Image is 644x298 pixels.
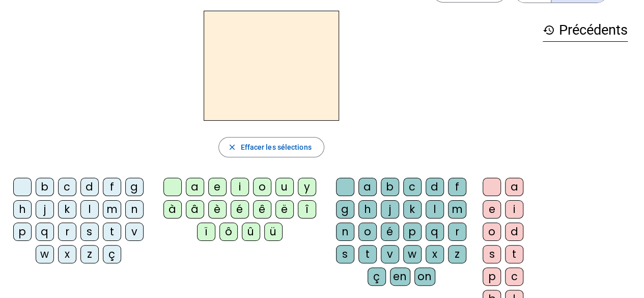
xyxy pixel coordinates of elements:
div: s [483,245,501,263]
div: f [448,178,466,196]
div: o [253,178,271,196]
div: k [58,200,76,219]
div: t [103,223,121,241]
div: ç [368,267,386,286]
div: c [403,178,422,196]
div: s [80,223,99,241]
div: l [426,200,444,219]
div: o [358,223,377,241]
div: ç [103,245,121,263]
div: é [381,223,399,241]
div: a [186,178,204,196]
div: c [505,267,523,286]
button: Effacer les sélections [218,137,324,157]
div: n [125,200,144,219]
div: a [358,178,377,196]
div: g [336,200,354,219]
div: s [336,245,354,263]
div: ô [219,223,238,241]
div: u [275,178,294,196]
div: d [80,178,99,196]
div: en [390,267,410,286]
div: p [483,267,501,286]
div: i [505,200,523,219]
div: r [58,223,76,241]
div: e [483,200,501,219]
div: a [505,178,523,196]
div: w [36,245,54,263]
div: v [381,245,399,263]
mat-icon: history [543,24,555,36]
div: j [36,200,54,219]
div: r [448,223,466,241]
div: û [242,223,260,241]
div: m [448,200,466,219]
div: q [426,223,444,241]
div: g [125,178,144,196]
div: ü [264,223,283,241]
div: f [103,178,121,196]
div: y [298,178,316,196]
div: h [13,200,32,219]
div: i [231,178,249,196]
div: x [426,245,444,263]
div: d [426,178,444,196]
div: p [403,223,422,241]
div: n [336,223,354,241]
div: l [80,200,99,219]
div: d [505,223,523,241]
div: é [231,200,249,219]
div: c [58,178,76,196]
div: è [208,200,227,219]
div: à [163,200,182,219]
div: b [36,178,54,196]
mat-icon: close [227,143,236,152]
h3: Précédents [543,19,628,42]
div: k [403,200,422,219]
div: z [448,245,466,263]
div: z [80,245,99,263]
div: p [13,223,32,241]
div: h [358,200,377,219]
div: w [403,245,422,263]
div: b [381,178,399,196]
div: e [208,178,227,196]
div: v [125,223,144,241]
div: ë [275,200,294,219]
div: ê [253,200,271,219]
div: â [186,200,204,219]
div: t [505,245,523,263]
div: o [483,223,501,241]
div: ï [197,223,215,241]
div: q [36,223,54,241]
div: m [103,200,121,219]
div: î [298,200,316,219]
div: t [358,245,377,263]
div: on [414,267,435,286]
div: x [58,245,76,263]
div: j [381,200,399,219]
span: Effacer les sélections [240,141,311,153]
